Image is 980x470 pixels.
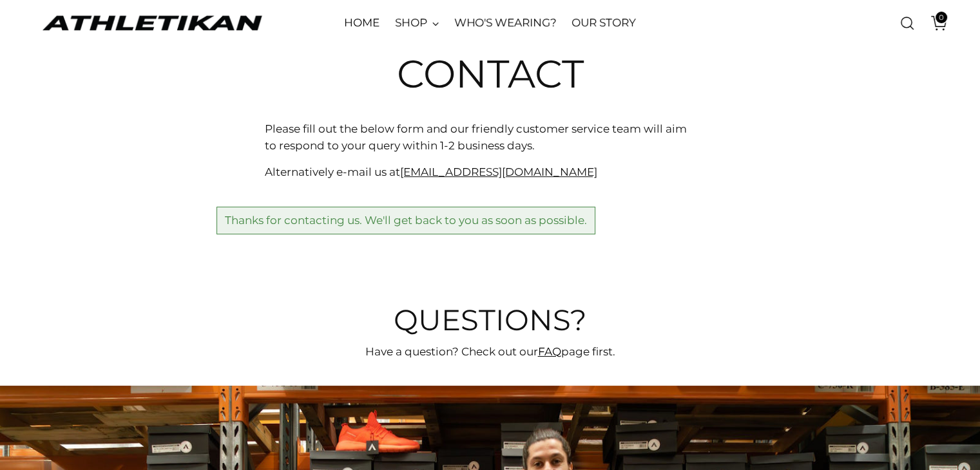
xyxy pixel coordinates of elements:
a: Open search modal [894,10,920,36]
a: ATHLETIKAN [39,13,265,33]
h1: Contact [397,53,584,95]
a: FAQ [538,345,561,358]
span: [EMAIL_ADDRESS][DOMAIN_NAME] [400,165,597,178]
a: SHOP [395,9,439,37]
p: Have a question? Check out our page first. [265,344,716,361]
a: Open cart modal [921,10,947,36]
span: 0 [936,12,947,23]
a: HOME [344,9,380,37]
span: Thanks for contacting us. We'll get back to you as soon as possible. [216,207,595,235]
a: OUR STORY [572,9,635,37]
p: Please fill out the below form and our friendly customer service team will aim to respond to your... [265,121,716,154]
h3: Questions? [265,304,716,336]
a: WHO'S WEARING? [454,9,557,37]
p: Alternatively e-mail us at [265,164,716,181]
